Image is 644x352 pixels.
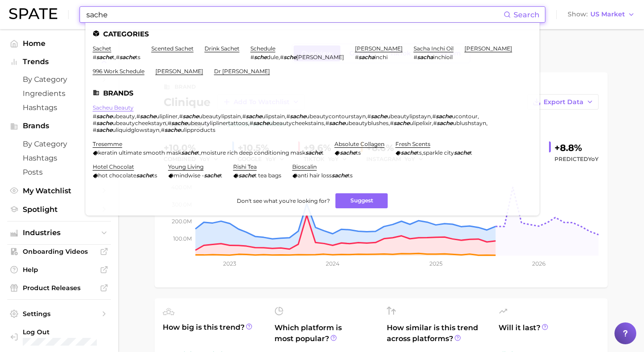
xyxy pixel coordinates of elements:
[470,149,472,156] span: t
[590,12,625,17] span: US Market
[93,54,96,60] span: #
[93,126,96,133] span: #
[254,54,267,60] em: sche
[96,113,112,120] em: sache
[23,284,95,292] span: Product Releases
[514,10,539,19] span: Search
[156,113,178,120] span: ulipliner
[96,54,112,60] em: sache
[395,149,472,156] div: ,
[120,54,135,60] em: sache
[233,163,257,170] a: rishi tea
[395,141,430,147] a: fresh scents
[433,54,453,60] span: inchioil
[165,126,180,133] em: sache
[355,54,359,60] span: #
[93,89,532,97] li: Brands
[255,172,281,179] span: t tea bags
[23,328,104,336] span: Log Out
[387,113,431,120] span: ubeautylipstayn
[223,260,236,267] tspan: 2023
[155,68,203,75] a: [PERSON_NAME]
[7,36,111,50] a: Home
[359,54,374,60] em: sacha
[452,113,478,120] span: ucontour
[565,9,637,20] button: ShowUS Market
[335,193,388,208] button: Suggest
[237,197,330,204] span: Don't see what you're looking for?
[7,226,111,240] button: Industries
[93,163,134,170] a: hotel chocolat
[417,149,422,156] span: ts
[292,163,317,170] a: bioscalin
[112,54,115,60] span: t
[325,120,329,126] span: #
[205,45,240,52] a: drink sachet
[96,120,112,126] em: sache
[464,45,512,52] a: [PERSON_NAME]
[23,154,95,162] span: Hashtags
[269,120,324,126] span: ubeautycheekstains
[423,149,454,156] span: sparkle city
[437,120,453,126] em: sache
[454,149,470,156] em: sache
[93,54,140,60] div: ,
[326,260,339,267] tspan: 2024
[390,120,394,126] span: #
[7,101,111,115] a: Hashtags
[417,54,433,60] em: sacha
[7,281,111,295] a: Product Releases
[93,30,532,38] li: Categories
[433,120,437,126] span: #
[387,322,488,344] span: How similar is this trend across platforms?
[253,120,269,126] em: sache
[453,120,486,126] span: ublushstayn
[136,113,140,120] span: #
[250,54,344,60] div: ,
[187,120,248,126] span: ubeautyliplinertattoos
[305,149,321,156] em: sache
[432,113,436,120] span: #
[250,45,275,52] a: schedule
[7,184,111,198] a: My Watchlist
[85,7,504,22] input: Search here for a brand, industry, or ingredient
[181,149,197,156] em: sache
[7,119,111,133] button: Brands
[112,113,135,120] span: ubeauty
[214,68,270,75] a: dr [PERSON_NAME]
[332,172,348,179] em: sache
[23,186,95,195] span: My Watchlist
[340,149,356,156] em: sache
[568,12,588,17] span: Show
[554,141,599,155] div: +8.8%
[204,172,220,179] em: sache
[239,172,255,179] em: sache
[429,260,443,267] tspan: 2025
[7,55,111,69] button: Trends
[250,54,254,60] span: #
[7,165,111,179] a: Posts
[298,172,332,179] span: anti hair loss
[321,149,324,156] span: t
[7,151,111,165] a: Hashtags
[355,45,403,52] a: [PERSON_NAME]
[286,113,290,120] span: #
[183,113,199,120] em: sache
[168,120,171,126] span: #
[532,260,545,267] tspan: 2026
[242,113,246,120] span: #
[23,89,95,98] span: Ingredients
[197,149,200,156] span: t
[554,154,599,165] span: Predicted
[345,120,389,126] span: ubeautyblushes
[7,263,111,277] a: Help
[7,137,111,151] a: by Category
[112,120,166,126] span: ubeautycheekstayn
[116,54,120,60] span: #
[23,168,95,176] span: Posts
[7,86,111,101] a: Ingredients
[112,126,160,133] span: uliquidglowstayn
[246,113,262,120] em: sache
[168,163,204,170] a: young living
[220,172,222,179] span: t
